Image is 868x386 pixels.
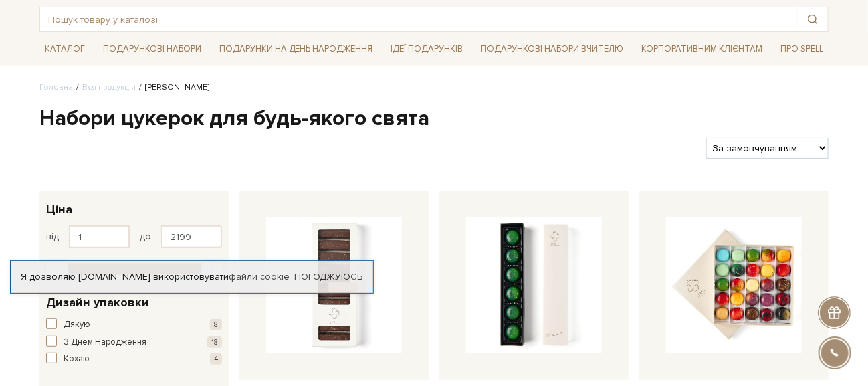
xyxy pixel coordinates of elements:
[46,318,222,332] button: Дякую 8
[797,7,828,31] button: Пошук товару у каталозі
[210,319,222,330] span: 8
[82,82,136,92] a: Вся продукція
[214,39,378,60] a: Подарунки на День народження
[11,271,373,283] div: Я дозволяю [DOMAIN_NAME] використовувати
[229,271,290,282] a: файли cookie
[207,336,222,348] span: 18
[294,271,362,283] a: Погоджуюсь
[46,294,149,312] span: Дизайн упаковки
[39,105,829,133] h1: Набори цукерок для будь-якого свята
[46,353,222,366] button: Кохаю 4
[475,37,629,60] a: Подарункові набори Вчителю
[775,39,829,60] a: Про Spell
[98,39,207,60] a: Подарункові набори
[64,318,90,332] span: Дякую
[46,231,59,243] span: від
[39,39,90,60] a: Каталог
[636,39,768,60] a: Корпоративним клієнтам
[46,336,222,349] button: З Днем Народження 18
[210,353,222,365] span: 4
[64,353,90,366] span: Кохаю
[39,82,73,92] a: Головна
[136,82,209,94] li: [PERSON_NAME]
[64,336,146,349] span: З Днем Народження
[40,7,797,31] input: Пошук товару у каталозі
[161,225,222,248] input: Ціна
[140,231,151,243] span: до
[385,39,468,60] a: Ідеї подарунків
[46,201,72,219] span: Ціна
[69,225,130,248] input: Ціна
